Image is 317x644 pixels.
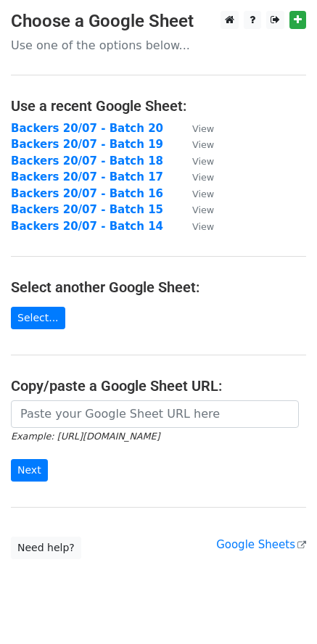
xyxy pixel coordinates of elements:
input: Paste your Google Sheet URL here [11,400,299,428]
h4: Select another Google Sheet: [11,278,306,296]
a: Backers 20/07 - Batch 20 [11,122,163,135]
a: Need help? [11,537,81,559]
a: View [178,187,214,200]
input: Next [11,459,48,482]
small: View [192,189,214,199]
a: Backers 20/07 - Batch 18 [11,154,163,168]
small: View [192,221,214,232]
a: Backers 20/07 - Batch 16 [11,187,163,200]
h4: Copy/paste a Google Sheet URL: [11,377,306,395]
small: View [192,139,214,150]
a: Backers 20/07 - Batch 17 [11,170,163,183]
small: Example: [URL][DOMAIN_NAME] [11,431,160,442]
a: Backers 20/07 - Batch 19 [11,138,163,151]
a: View [178,220,214,233]
small: View [192,205,214,215]
a: View [178,154,214,168]
a: View [178,170,214,183]
a: View [178,122,214,135]
a: Select... [11,307,65,329]
a: View [178,138,214,151]
small: View [192,156,214,167]
a: Backers 20/07 - Batch 14 [11,220,163,233]
a: View [178,203,214,216]
a: Backers 20/07 - Batch 15 [11,203,163,216]
small: View [192,123,214,134]
p: Use one of the options below... [11,38,306,53]
h4: Use a recent Google Sheet: [11,97,306,115]
small: View [192,172,214,183]
h3: Choose a Google Sheet [11,11,306,32]
a: Google Sheets [216,538,306,551]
